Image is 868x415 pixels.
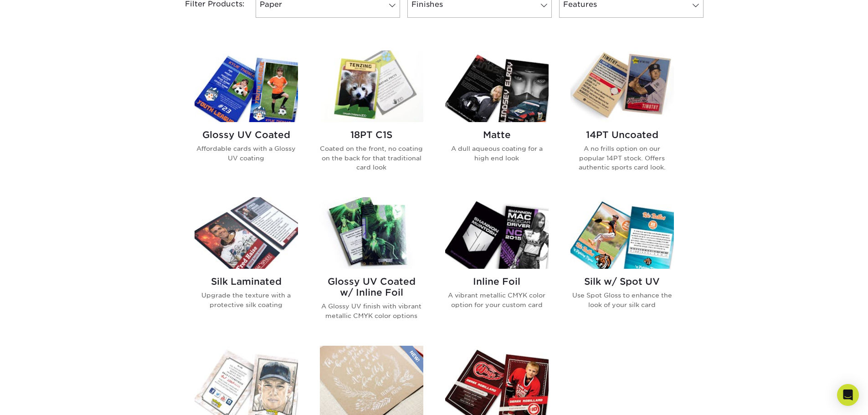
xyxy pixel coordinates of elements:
[195,129,298,140] h2: Glossy UV Coated
[445,197,549,269] img: Inline Foil Trading Cards
[570,144,674,172] p: A no frills option on our popular 14PT stock. Offers authentic sports card look.
[445,51,549,122] img: Matte Trading Cards
[570,51,674,122] img: 14PT Uncoated Trading Cards
[320,197,423,269] img: Glossy UV Coated w/ Inline Foil Trading Cards
[445,51,549,186] a: Matte Trading Cards Matte A dull aqueous coating for a high end look
[445,276,549,287] h2: Inline Foil
[445,291,549,309] p: A vibrant metallic CMYK color option for your custom card
[320,302,423,320] p: A Glossy UV finish with vibrant metallic CMYK color options
[320,51,423,122] img: 18PT C1S Trading Cards
[320,51,423,186] a: 18PT C1S Trading Cards 18PT C1S Coated on the front, no coating on the back for that traditional ...
[837,384,859,406] div: Open Intercom Messenger
[445,197,549,335] a: Inline Foil Trading Cards Inline Foil A vibrant metallic CMYK color option for your custom card
[570,276,674,287] h2: Silk w/ Spot UV
[195,197,298,335] a: Silk Laminated Trading Cards Silk Laminated Upgrade the texture with a protective silk coating
[445,129,549,140] h2: Matte
[195,197,298,269] img: Silk Laminated Trading Cards
[320,129,423,140] h2: 18PT C1S
[320,276,423,298] h2: Glossy UV Coated w/ Inline Foil
[195,144,298,163] p: Affordable cards with a Glossy UV coating
[401,346,423,373] img: New Product
[570,197,674,335] a: Silk w/ Spot UV Trading Cards Silk w/ Spot UV Use Spot Gloss to enhance the look of your silk card
[320,144,423,172] p: Coated on the front, no coating on the back for that traditional card look
[195,291,298,309] p: Upgrade the texture with a protective silk coating
[195,51,298,186] a: Glossy UV Coated Trading Cards Glossy UV Coated Affordable cards with a Glossy UV coating
[570,129,674,140] h2: 14PT Uncoated
[195,51,298,122] img: Glossy UV Coated Trading Cards
[570,51,674,186] a: 14PT Uncoated Trading Cards 14PT Uncoated A no frills option on our popular 14PT stock. Offers au...
[195,276,298,287] h2: Silk Laminated
[570,291,674,309] p: Use Spot Gloss to enhance the look of your silk card
[320,197,423,335] a: Glossy UV Coated w/ Inline Foil Trading Cards Glossy UV Coated w/ Inline Foil A Glossy UV finish ...
[570,197,674,269] img: Silk w/ Spot UV Trading Cards
[445,144,549,163] p: A dull aqueous coating for a high end look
